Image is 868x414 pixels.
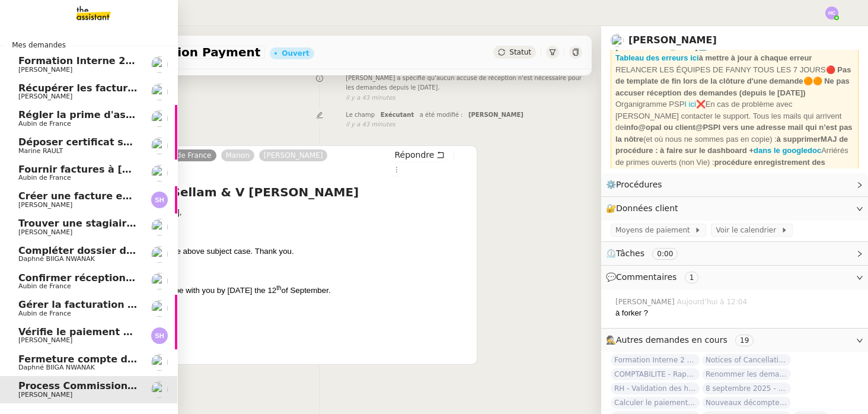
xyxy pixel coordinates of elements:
span: [PERSON_NAME] [18,93,72,100]
div: 💬Commentaires 1 [601,266,868,289]
span: Fournir factures à [PERSON_NAME] [18,164,206,175]
nz-tag: 0:00 [652,248,678,260]
span: Daphné BIIGA NWANAK [18,364,95,371]
span: [PERSON_NAME] [18,201,72,209]
div: Ouvert [282,50,309,57]
span: RH - Validation des heures employés PSPI - 28 juillet 2025 [611,383,700,394]
span: Aubin de France [18,310,71,317]
div: ⏲️Tâches 0:00 [601,242,868,265]
img: users%2FKPVW5uJ7nAf2BaBJPZnFMauzfh73%2Favatar%2FDigitalCollectionThumbnailHandler.jpeg [151,354,168,371]
sup: th [276,285,281,291]
span: il y a 43 minutes [346,120,395,130]
span: a été modifié : [420,112,463,118]
img: users%2FSclkIUIAuBOhhDrbgjtrSikBoD03%2Favatar%2F48cbc63d-a03d-4817-b5bf-7f7aeed5f2a9 [151,165,168,181]
span: [PERSON_NAME] [18,228,72,236]
div: 🕵️Autres demandes en cours 19 [601,329,868,352]
strong: procédure enregistrement des décomptes fournisseurs [615,158,825,179]
span: Gérer la facturation des avenants [18,299,199,310]
span: Confirmer réception montant pour police 25HISLF21383 [18,272,318,284]
span: ⚙️ [606,178,668,192]
span: Déposer certificat sur Opco [18,136,165,148]
img: users%2Fa6PbEmLwvGXylUqKytRPpDpAx153%2Favatar%2Ffanny.png [611,34,624,47]
span: Aubin de France [18,282,71,290]
span: The commission of €236.50 will be with you by [DATE] the 12 of September. [62,286,331,295]
span: [PERSON_NAME] a spécifié qu'aucun accusé de réception n'est nécessaire pour les demandes depuis l... [346,74,582,93]
img: users%2FIRICEYtWuOZgy9bUGBIlDfdl70J2%2Favatar%2Fb71601d1-c386-41cd-958b-f9b5fc102d64 [151,84,168,100]
span: Daphné BIIGA NWANAK [18,255,95,263]
nz-tag: 1 [685,272,699,284]
img: users%2Fa6PbEmLwvGXylUqKytRPpDpAx153%2Favatar%2Ffanny.png [151,56,168,73]
span: Aujourd’hui à 12:04 [677,297,749,307]
span: Procédures [616,180,662,189]
strong: info@opal ou client@PSPI vers une adresse mail qui n’est pas la nôtre [615,123,853,144]
img: svg [825,7,838,20]
span: Mes demandes [5,39,73,51]
div: à forker ? [615,307,859,319]
span: Tâches [616,249,644,258]
span: Fermeture compte domiciliation Kandbaz [18,354,240,365]
span: Renommer les demandes selon les codes clients [702,368,791,380]
strong: 🔴 Pas de template de fin lors de la clôture d'une demande🟠🟠 Ne pas accuser réception des demandes... [615,65,851,97]
button: Répondre [390,148,449,161]
strong: ❌ [696,100,706,109]
a: I ici [684,100,696,109]
span: Commentaires [616,272,676,282]
span: Moyens de paiement [615,224,694,236]
img: users%2FSclkIUIAuBOhhDrbgjtrSikBoD03%2Favatar%2F48cbc63d-a03d-4817-b5bf-7f7aeed5f2a9 [151,110,168,127]
span: Calculer le paiement de CHF 2,063.41 [611,397,700,409]
span: Aubin de France [18,120,71,128]
span: Marine RAULT [18,147,63,155]
img: users%2Fo4K84Ijfr6OOM0fa5Hz4riIOf4g2%2Favatar%2FChatGPT%20Image%201%20aou%CC%82t%202025%2C%2010_2... [151,138,168,154]
img: svg [151,192,168,208]
span: Récupérer les factures EDF et Orange [18,82,221,94]
span: [PERSON_NAME] [468,112,524,118]
a: [PERSON_NAME] [628,34,717,46]
div: RELANCER LES ÉQUIPES DE FANNY TOUS LES 7 JOURS [615,64,854,99]
span: Créer une facture en anglais immédiatement [18,190,259,202]
span: Voir le calendrier [716,224,780,236]
div: Organigramme PSP En cas de problème avec [PERSON_NAME] contacter le support. Tous les mails qui a... [615,98,854,260]
div: ⚙️Procédures [601,173,868,196]
span: Données client [616,203,678,213]
span: 🔐 [606,202,683,215]
span: Régler la prime d'assurance [18,109,168,120]
span: Compléter dossier domiciliation asso sur Se Domicilier [18,245,311,256]
img: users%2FSclkIUIAuBOhhDrbgjtrSikBoD03%2Favatar%2F48cbc63d-a03d-4817-b5bf-7f7aeed5f2a9 [151,273,168,289]
span: [PERSON_NAME] [18,336,72,344]
span: 8 septembre 2025 - QUOTIDIEN Gestion boite mail Accounting [702,383,791,394]
span: [PERSON_NAME] [615,297,677,307]
span: ⏲️ [606,249,688,258]
span: Le champ [346,112,375,118]
nz-tag: 19 [735,335,754,346]
img: users%2FKPVW5uJ7nAf2BaBJPZnFMauzfh73%2Favatar%2FDigitalCollectionThumbnailHandler.jpeg [151,246,168,263]
span: [PERSON_NAME] [18,391,72,399]
a: Manon [221,150,254,161]
span: Notices of Cancellation 25HISLF21383 [PERSON_NAME], 25HISLC19198 [PERSON_NAME] & 25HISLF16815 [PE... [702,354,791,366]
span: Autres demandes en cours [616,335,727,345]
img: users%2FERVxZKLGxhVfG9TsREY0WEa9ok42%2Favatar%2Fportrait-563450-crop.jpg [151,219,168,235]
a: Tableau des erreurs ici [615,53,699,62]
span: Répondre [394,149,434,161]
span: Statut [509,48,531,56]
span: Formation Interne 2 - [PERSON_NAME] [611,354,700,366]
span: Exécutant [381,112,414,118]
span: [PERSON_NAME] [18,66,72,74]
span: Vérifie le paiement de la facture 24513 [18,326,228,337]
strong: à mettre à jour à chaque erreur [699,53,812,62]
span: Nouveaux décomptes de commissions [702,397,791,409]
span: il y a 43 minutes [346,93,395,103]
div: 🔐Données client [601,197,868,220]
strong: 🚨Choisir la signature "PSPI" à chaque envoi de mail depuis [GEOGRAPHIC_DATA]🚨 [615,30,837,51]
img: users%2Fa6PbEmLwvGXylUqKytRPpDpAx153%2Favatar%2Ffanny.png [151,381,168,398]
a: dans le googledoc [754,146,821,155]
span: COMPTABILITE - Rapprochement bancaire - 8 septembre 2025 [611,368,700,380]
span: We have received €946.00 for the above subject case. Thank you. [62,247,294,256]
a: Aubin de France [149,150,216,161]
span: 🕵️ [606,335,758,345]
span: Formation Interne 2 - [PERSON_NAME] [18,55,224,66]
span: Process Commission Payment [18,380,177,391]
h4: 23HISLJ21233 S Sellam & V [PERSON_NAME] [62,184,472,200]
span: Trouver une stagiaire administrative [18,218,214,229]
